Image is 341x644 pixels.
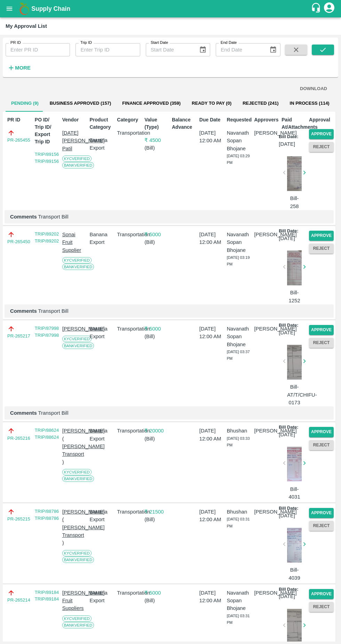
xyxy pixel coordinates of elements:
[279,228,298,234] p: Bill Date:
[279,234,295,242] p: [DATE]
[279,593,295,600] p: [DATE]
[89,325,114,341] p: Banana Export
[199,325,224,341] p: [DATE] 12:00 AM
[144,144,169,152] p: ( Bill )
[62,427,87,466] p: [PERSON_NAME] ( [PERSON_NAME] Transport )
[196,43,209,56] button: Choose date
[287,194,302,210] p: Bill-258
[227,129,252,152] p: Navanath Sopan Bhojane
[309,427,334,437] button: Approve
[287,485,302,501] p: Bill-4031
[31,4,311,14] a: Supply Chain
[89,231,114,246] p: Banana Export
[117,231,142,238] p: Transportation
[6,95,44,112] button: Pending (9)
[35,326,59,338] a: TRIP/87998 TRIP/87998
[227,427,252,435] p: Bhushan
[227,231,252,254] p: Navanath Sopan Bhojane
[35,428,59,440] a: TRIP/88624 TRIP/88624
[62,336,92,342] span: KYC Verified
[279,505,298,512] p: Bill Date:
[62,589,87,612] p: [PERSON_NAME] Fruit Suppliers
[144,136,169,144] p: ₹ 4500
[309,508,334,518] button: Approve
[7,116,32,124] p: PR ID
[199,129,224,145] p: [DATE] 12:00 AM
[10,213,328,221] p: Transport Bill
[7,333,30,340] a: PR-265217
[309,116,334,124] p: Approval
[309,589,334,599] button: Approve
[35,509,59,521] a: TRIP/88786 TRIP/88786
[62,508,87,547] p: [PERSON_NAME] ( [PERSON_NAME] Transport )
[31,5,70,12] b: Supply Chain
[279,512,295,519] p: [DATE]
[186,95,237,112] button: Ready To Pay (0)
[227,116,252,124] p: Requested
[297,83,330,95] button: DOWNLOAD
[309,440,334,450] button: Reject
[323,1,335,16] div: account of current user
[311,2,323,15] div: customer-support
[144,325,169,333] p: ₹ 5000
[1,1,17,17] button: open drawer
[227,436,250,447] span: [DATE] 03:33 PM
[309,244,334,254] button: Reject
[62,469,92,475] span: KYC Verified
[89,589,114,605] p: Banana Export
[279,424,298,431] p: Bill Date:
[62,129,87,152] p: [DATE][PERSON_NAME] Patil
[144,516,169,523] p: ( Bill )
[7,137,30,144] a: PR-265455
[287,383,302,406] p: Bill-AT/T/CHIFU-0173
[309,142,334,152] button: Reject
[144,231,169,238] p: ₹ 5000
[199,508,224,524] p: [DATE] 12:00 AM
[227,350,250,361] span: [DATE] 03:37 PM
[117,325,142,333] p: Transportation
[254,508,279,516] p: [PERSON_NAME]
[7,238,30,245] a: PR-265450
[279,140,295,148] p: [DATE]
[279,431,295,438] p: [DATE]
[144,116,169,131] p: Value (Type)
[199,231,224,246] p: [DATE] 12:00 AM
[287,289,302,304] p: Bill-1252
[6,62,32,74] button: More
[144,427,169,435] p: ₹ 20000
[62,231,87,254] p: Sonai Fruit Supplier
[10,410,37,416] b: Comments
[117,589,142,597] p: Transportation
[35,231,59,244] a: TRIP/89202 TRIP/89202
[10,409,328,417] p: Transport Bill
[309,602,334,612] button: Reject
[279,322,298,329] p: Bill Date:
[227,325,252,348] p: Navanath Sopan Bhojane
[76,43,140,56] input: Enter Trip ID
[309,521,334,531] button: Reject
[254,589,279,597] p: [PERSON_NAME]
[309,231,334,241] button: Approve
[279,134,298,140] p: Bill Date:
[227,255,250,267] span: [DATE] 03:19 PM
[144,589,169,597] p: ₹ 5000
[89,116,114,131] p: Product Category
[62,615,92,622] span: KYC Verified
[62,476,94,482] span: Bank Verified
[62,622,94,628] span: Bank Verified
[35,152,59,164] a: TRIP/89156 TRIP/89156
[227,508,252,516] p: Bhushan
[254,325,279,333] p: [PERSON_NAME]
[309,325,334,335] button: Approve
[254,116,279,124] p: Approvers
[35,590,59,602] a: TRIP/89184 TRIP/89184
[62,156,92,162] span: KYC Verified
[62,557,94,563] span: Bank Verified
[117,95,186,112] button: Finance Approved (359)
[117,129,142,137] p: Transportation
[267,43,280,56] button: Choose date
[17,2,31,16] img: logo
[10,214,37,220] b: Comments
[281,116,306,131] p: Paid At/Attachments
[62,116,87,124] p: Vendor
